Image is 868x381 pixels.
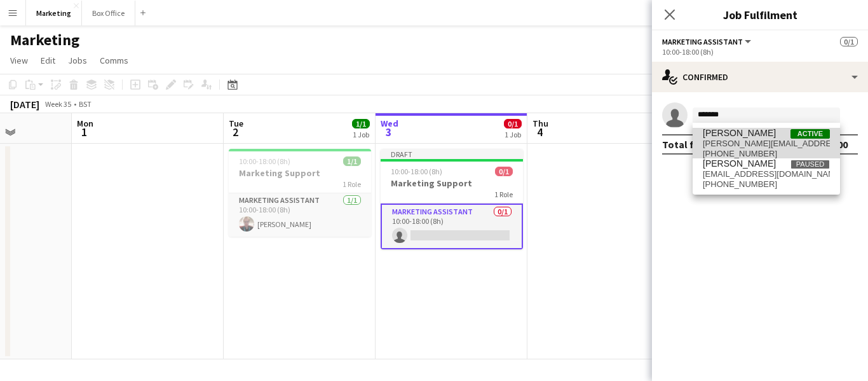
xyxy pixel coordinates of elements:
div: 1 Job [353,130,369,139]
a: View [5,52,33,69]
button: Box Office [82,1,135,25]
span: russell.copeland@kingsplace.co.uk [703,139,830,149]
span: Tue [229,118,243,129]
span: 0/1 [840,37,858,46]
span: Edit [41,55,55,66]
button: Marketing [26,1,82,25]
span: Paused [790,160,830,169]
span: Finlay Russell [703,158,776,169]
span: 1 Role [494,190,513,199]
span: 1 [75,125,93,139]
app-card-role: Marketing Assistant0/110:00-18:00 (8h) [381,204,523,249]
div: 1 Job [505,130,521,139]
span: 4 [531,125,548,139]
h3: Marketing Support [229,167,371,179]
span: 1 Role [342,179,361,189]
a: Jobs [63,52,92,69]
span: 10:00-18:00 (8h) [239,156,290,166]
div: Confirmed [652,62,868,92]
button: Marketing Assistant [662,37,753,46]
app-card-role: Marketing Assistant1/110:00-18:00 (8h)[PERSON_NAME] [229,193,371,237]
span: Active [790,129,830,139]
span: +447876752825 [703,179,830,190]
span: Mon [77,118,93,129]
span: Marketing Assistant [662,37,743,46]
h3: Job Fulfilment [652,6,868,23]
span: View [10,55,28,66]
div: BST [79,99,92,109]
span: 2 [227,125,243,139]
h1: Marketing [10,31,79,50]
app-job-card: Draft10:00-18:00 (8h)0/1Marketing Support1 RoleMarketing Assistant0/110:00-18:00 (8h) [381,149,523,249]
div: Total fee [662,138,705,151]
span: 0/1 [504,119,522,128]
div: 10:00-18:00 (8h) [662,47,858,57]
a: Edit [36,52,60,69]
app-job-card: 10:00-18:00 (8h)1/1Marketing Support1 RoleMarketing Assistant1/110:00-18:00 (8h)[PERSON_NAME] [229,149,371,237]
span: finlay3110@gmail.com [703,169,830,179]
span: 3 [379,125,398,139]
span: Jobs [68,55,87,66]
h3: Marketing Support [381,177,523,189]
span: Comms [100,55,128,66]
div: [DATE] [10,98,39,111]
span: Thu [532,118,548,129]
span: 0/1 [495,167,513,176]
span: +447772017269 [703,149,830,159]
span: 1/1 [343,156,361,166]
span: Week 35 [42,99,74,109]
span: 10:00-18:00 (8h) [391,167,442,176]
div: Draft [381,149,523,159]
span: Russell Copeland [703,128,776,139]
a: Comms [95,52,133,69]
span: 1/1 [352,119,370,128]
span: Wed [381,118,398,129]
